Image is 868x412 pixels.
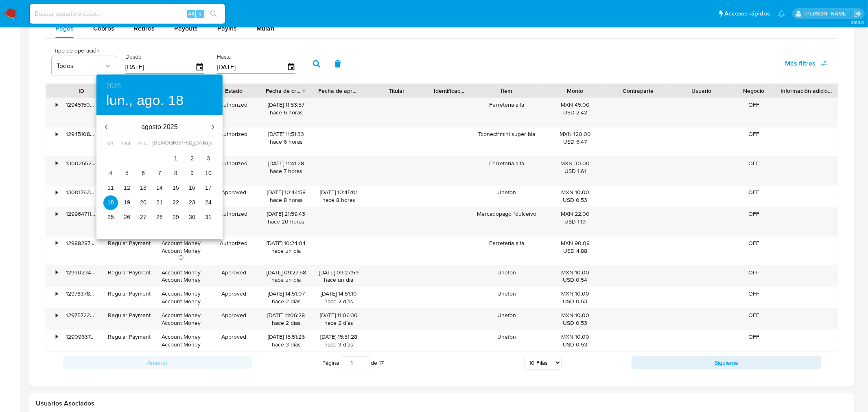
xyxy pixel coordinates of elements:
button: 26 [120,210,134,225]
p: 16 [189,184,195,192]
p: 15 [173,184,179,192]
button: 21 [152,195,167,210]
button: 19 [120,195,134,210]
p: 27 [140,213,146,221]
button: 30 [185,210,199,225]
p: 11 [107,184,114,192]
button: 27 [136,210,151,225]
p: 14 [156,184,163,192]
p: 4 [109,169,112,177]
button: 28 [152,210,167,225]
button: 2025 [106,81,121,92]
span: [DEMOGRAPHIC_DATA]. [152,139,167,147]
p: agosto 2025 [116,122,203,132]
p: 12 [124,184,130,192]
p: 8 [174,169,177,177]
button: 2 [185,151,199,166]
p: 23 [189,198,195,206]
p: 19 [124,198,130,206]
p: 10 [205,169,212,177]
p: 6 [142,169,145,177]
button: 14 [152,181,167,195]
p: 3 [207,154,210,162]
button: 20 [136,195,151,210]
button: 1 [168,151,183,166]
button: 11 [103,181,118,195]
p: 20 [140,198,146,206]
button: 16 [185,181,199,195]
p: 22 [173,198,179,206]
button: 23 [185,195,199,210]
p: 24 [205,198,212,206]
p: 25 [107,213,114,221]
button: 6 [136,166,151,181]
p: 2 [190,154,194,162]
span: mié. [136,139,151,147]
span: lun. [103,139,118,147]
button: 15 [168,181,183,195]
p: 28 [156,213,163,221]
button: 18 [103,195,118,210]
button: 5 [120,166,134,181]
p: 31 [205,213,212,221]
button: 12 [120,181,134,195]
span: vie. [168,139,183,147]
button: 13 [136,181,151,195]
button: 22 [168,195,183,210]
p: 5 [125,169,129,177]
p: 30 [189,213,195,221]
p: 29 [173,213,179,221]
p: 26 [124,213,130,221]
button: 29 [168,210,183,225]
p: 21 [156,198,163,206]
span: sáb. [185,139,199,147]
button: 17 [201,181,216,195]
p: 18 [107,198,114,206]
p: 17 [205,184,212,192]
span: mar. [120,139,134,147]
button: 9 [185,166,199,181]
button: 3 [201,151,216,166]
button: 24 [201,195,216,210]
p: 13 [140,184,146,192]
button: 10 [201,166,216,181]
button: 4 [103,166,118,181]
button: 8 [168,166,183,181]
p: 1 [174,154,177,162]
button: 7 [152,166,167,181]
button: lun., ago. 18 [106,92,184,109]
button: 31 [201,210,216,225]
span: dom. [201,139,216,147]
button: 25 [103,210,118,225]
p: 9 [190,169,194,177]
p: 7 [158,169,161,177]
